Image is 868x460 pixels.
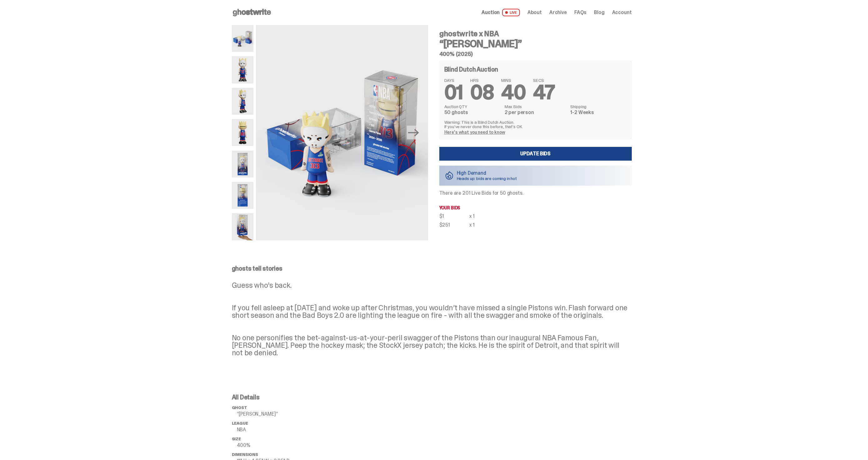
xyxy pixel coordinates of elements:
p: ghosts tell stories [232,265,632,272]
img: Eminem_NBA_400_10.png [256,25,428,240]
p: There are 201 Live Bids for 50 ghosts. [439,191,632,196]
span: Dimensions [232,452,258,457]
dt: Auction QTY [444,104,501,109]
p: Guess who’s back. If you fell asleep at [DATE] and woke up after Christmas, you wouldn’t have mis... [232,282,632,357]
div: x 1 [469,214,475,219]
p: Heads up: bids are coming in hot [457,176,517,181]
p: “[PERSON_NAME]” [237,412,332,417]
span: MINS [501,78,526,82]
span: Auction [481,10,500,15]
img: Copy%20of%20Eminem_NBA_400_6.png [232,119,253,146]
h3: “[PERSON_NAME]” [439,39,632,49]
span: HRS [470,78,494,82]
a: Blog [594,10,604,15]
img: eminem%20scale.png [232,213,253,240]
span: 40 [501,79,526,105]
button: Next [407,126,421,139]
span: League [232,421,248,426]
a: Here's what you need to know [444,129,505,135]
img: Copy%20of%20Eminem_NBA_400_1.png [232,56,253,83]
p: High Demand [457,171,517,176]
dt: Shipping [570,104,626,109]
div: $251 [439,222,469,227]
img: Eminem_NBA_400_12.png [232,151,253,177]
span: 01 [444,79,463,105]
dt: Max Bids [505,104,567,109]
a: Account [612,10,632,15]
p: 400% [237,443,332,448]
dd: 1-2 Weeks [570,110,626,115]
a: Auction LIVE [481,9,520,16]
span: ghost [232,405,247,410]
p: Your bids [439,206,632,210]
span: SECS [533,78,555,82]
span: 08 [470,79,494,105]
span: Size [232,436,241,442]
p: All Details [232,394,332,400]
h4: ghostwrite x NBA [439,30,632,37]
span: DAYS [444,78,463,82]
img: Eminem_NBA_400_10.png [232,25,253,52]
h5: 400% (2025) [439,51,632,57]
p: NBA [237,427,332,432]
a: FAQs [574,10,586,15]
img: Copy%20of%20Eminem_NBA_400_3.png [232,88,253,115]
div: x 1 [469,222,475,227]
dd: 2 per person [505,110,567,115]
a: Update Bids [439,147,632,161]
h4: Blind Dutch Auction [444,66,498,72]
span: LIVE [502,9,520,16]
div: $1 [439,214,469,219]
dd: 50 ghosts [444,110,501,115]
a: Archive [549,10,567,15]
span: 47 [533,79,555,105]
a: About [527,10,542,15]
img: Eminem_NBA_400_13.png [232,182,253,209]
p: Warning: This is a Blind Dutch Auction. If you’ve never done this before, that’s OK. [444,120,627,129]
